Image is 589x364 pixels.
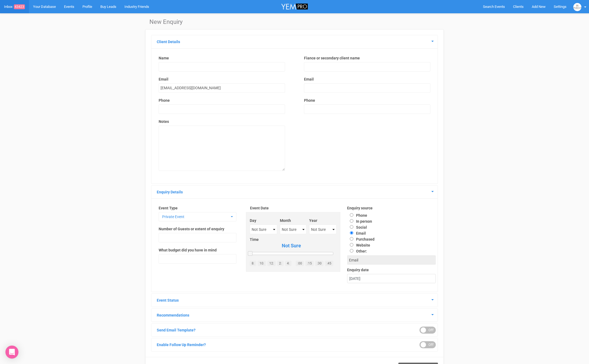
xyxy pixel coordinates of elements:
a: 4: [285,261,292,266]
a: :00 [296,261,304,266]
label: Fiance or secondary client name [304,55,430,61]
label: Phone [347,213,367,218]
label: Day [250,218,277,223]
label: Email [159,76,285,82]
span: Add New [532,5,546,9]
label: Notes [159,119,285,124]
input: In person [350,219,353,223]
input: Social [350,225,353,229]
span: Clients [513,5,524,9]
a: Client Details [157,40,180,44]
label: Purchased [347,237,374,241]
input: Website [350,243,353,247]
label: Event Type [159,205,236,211]
label: Enquiry date [347,267,436,273]
label: Phone [304,98,315,103]
a: Enable Follow Up Reminder? [157,343,206,347]
span: Private Event [162,214,229,219]
input: Purchased [350,237,353,241]
a: 8: [250,261,256,266]
label: Name [159,55,285,61]
a: :45 [325,261,333,266]
a: Send Email Template? [157,328,196,332]
a: 2: [277,261,284,266]
label: Number of Guests or extent of enquiry [159,226,224,232]
label: Time [250,237,333,242]
input: Other: [350,249,353,253]
a: Recommendations [157,313,189,317]
label: Event Date [250,205,336,211]
label: Month [280,218,306,223]
a: :15 [305,261,314,266]
a: 12: [267,261,276,266]
label: Phone [159,98,170,103]
label: Other: [347,248,431,254]
a: :30 [315,261,324,266]
label: Year [309,218,336,223]
a: 10: [258,261,266,266]
div: Open Intercom Messenger [5,346,18,359]
input: Phone [350,213,353,217]
span: 43423 [14,4,25,9]
label: What budget did you have in mind [159,247,217,253]
div: [DATE] [347,274,436,283]
label: Email [304,76,430,82]
button: Private Event [159,212,236,221]
a: Event Status [157,298,179,302]
label: In person [347,219,372,223]
span: Not Sure [250,242,333,249]
span: Search Events [483,5,505,9]
label: Website [347,243,370,247]
label: Email [347,231,366,235]
label: Enquiry source [347,205,436,211]
input: Email [350,231,353,235]
label: Social [347,225,367,229]
h1: New Enquiry [149,19,440,25]
a: Enquiry Details [157,190,183,194]
img: BGLogo.jpg [573,3,581,11]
